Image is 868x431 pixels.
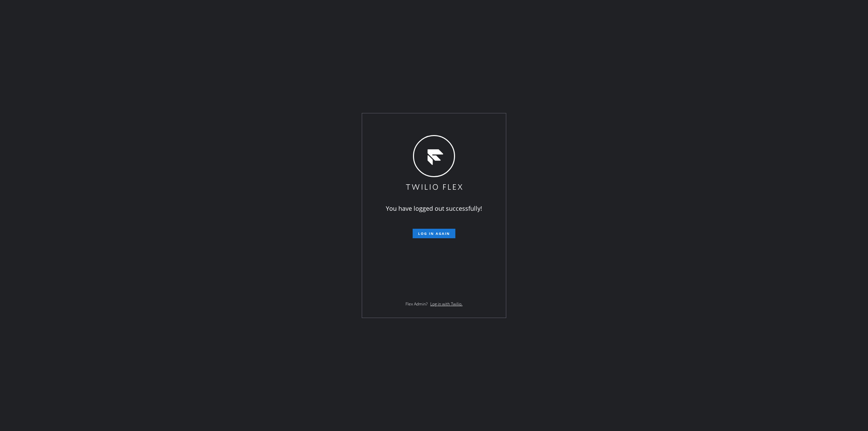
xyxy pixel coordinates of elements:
[430,301,462,307] a: Log in with Twilio.
[406,301,428,307] span: Flex Admin?
[413,229,455,238] button: Log in again
[418,231,450,236] span: Log in again
[386,204,482,212] span: You have logged out successfully!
